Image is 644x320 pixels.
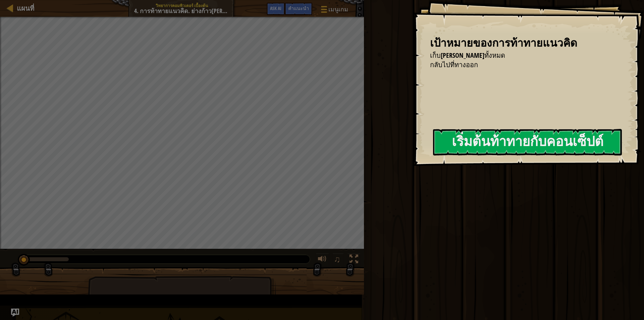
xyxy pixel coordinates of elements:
[347,253,361,267] button: สลับเป็นเต็มจอ
[270,5,281,11] span: Ask AI
[332,253,344,267] button: ♫
[328,5,348,14] span: เมนูเกม
[422,51,619,60] li: เก็บอัญมณีทั้งหมด
[13,4,34,13] a: แผนที่
[430,60,478,69] span: กลับไปที่ทางออก
[430,51,505,60] span: เก็บ[PERSON_NAME]ทั้งหมด
[316,3,352,18] button: เมนูเกม
[430,35,621,51] div: เป้าหมายของการท้าทายแนวคิด
[267,3,285,15] button: Ask AI
[17,4,34,13] span: แผนที่
[422,60,619,70] li: กลับไปที่ทางออก
[334,254,340,264] span: ♫
[11,309,19,317] button: Ask AI
[433,129,622,155] button: เริ่มต้นท้าทายกับคอนเซ็ปต์
[288,5,309,11] span: คำแนะนำ
[316,253,329,267] button: ปรับระดับเสียง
